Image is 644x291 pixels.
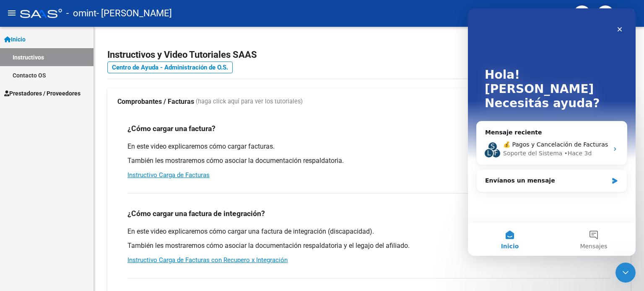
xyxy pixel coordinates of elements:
iframe: Intercom live chat [468,8,636,256]
strong: Comprobantes / Facturas [117,97,194,106]
mat-icon: menu [7,8,17,18]
span: - omint [66,4,96,23]
p: También les mostraremos cómo asociar la documentación respaldatoria y el legajo del afiliado. [127,241,610,250]
p: También les mostraremos cómo asociar la documentación respaldatoria. [127,156,610,165]
a: Centro de Ayuda - Administración de O.S. [107,62,233,73]
h3: ¿Cómo cargar una factura de integración? [127,208,265,219]
p: En este video explicaremos cómo cargar una factura de integración (discapacidad). [127,227,610,236]
h3: ¿Cómo cargar una factura? [127,123,216,134]
span: Prestadores / Proveedores [4,89,80,98]
span: (haga click aquí para ver los tutoriales) [196,97,303,106]
a: Instructivo Carga de Facturas [127,171,210,179]
p: En este video explicaremos cómo cargar facturas. [127,142,610,151]
iframe: Intercom live chat [615,263,636,283]
h2: Instructivos y Video Tutoriales SAAS [107,47,631,63]
span: - [PERSON_NAME] [96,4,172,23]
mat-expansion-panel-header: Comprobantes / Facturas (haga click aquí para ver los tutoriales) [107,88,631,115]
span: Inicio [4,35,26,44]
a: Instructivo Carga de Facturas con Recupero x Integración [127,256,288,264]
